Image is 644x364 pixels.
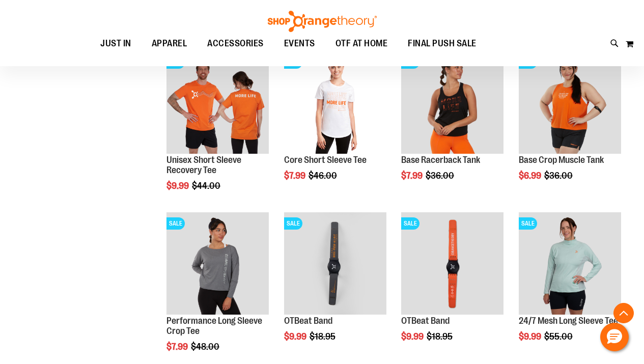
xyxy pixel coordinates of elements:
[408,32,477,55] span: FINAL PUSH SALE
[207,32,264,55] span: ACCESSORIES
[396,46,509,207] div: product
[401,51,503,154] img: Product image for Base Racerback Tank
[100,32,131,55] span: JUST IN
[166,342,189,352] span: $7.99
[401,51,503,155] a: Product image for Base Racerback TankSALE
[544,171,574,181] span: $36.00
[398,32,487,55] a: FINAL PUSH SALE
[197,32,274,55] a: ACCESSORIES
[191,342,221,352] span: $48.00
[284,51,386,154] img: Product image for Core Short Sleeve Tee
[90,32,142,55] a: JUST IN
[519,212,621,316] a: 24/7 Mesh Long Sleeve TeeSALE
[166,181,190,191] span: $9.99
[335,32,388,55] span: OTF AT HOME
[519,51,621,155] a: Product image for Base Crop Muscle TankSALE
[166,212,269,315] img: Product image for Performance Long Sleeve Crop Tee
[401,155,480,165] a: Base Racerback Tank
[401,217,419,230] span: SALE
[514,46,626,207] div: product
[166,155,241,175] a: Unisex Short Sleeve Recovery Tee
[401,171,424,181] span: $7.99
[613,303,634,323] button: Back To Top
[284,212,386,316] a: OTBeat BandSALE
[600,323,629,351] button: Hello, have a question? Let’s chat.
[279,46,391,207] div: product
[166,217,185,230] span: SALE
[519,51,621,154] img: Product image for Base Crop Muscle Tank
[166,212,269,316] a: Product image for Performance Long Sleeve Crop TeeSALE
[401,212,503,315] img: OTBeat Band
[284,171,307,181] span: $7.99
[166,316,262,336] a: Performance Long Sleeve Crop Tee
[284,217,302,230] span: SALE
[284,331,308,342] span: $9.99
[426,171,456,181] span: $36.00
[427,331,454,342] span: $18.95
[284,212,386,315] img: OTBeat Band
[519,331,543,342] span: $9.99
[274,32,325,55] a: EVENTS
[401,212,503,316] a: OTBeat BandSALE
[544,331,574,342] span: $55.00
[310,331,337,342] span: $18.95
[142,32,198,55] a: APPAREL
[401,331,425,342] span: $9.99
[519,171,543,181] span: $6.99
[284,316,332,326] a: OTBeat Band
[166,51,269,155] a: Product image for Unisex Short Sleeve Recovery TeeSALE
[519,217,537,230] span: SALE
[284,32,315,55] span: EVENTS
[161,46,274,217] div: product
[519,155,604,165] a: Base Crop Muscle Tank
[284,155,367,165] a: Core Short Sleeve Tee
[309,171,339,181] span: $46.00
[284,51,386,155] a: Product image for Core Short Sleeve TeeSALE
[519,212,621,315] img: 24/7 Mesh Long Sleeve Tee
[325,32,398,55] a: OTF AT HOME
[192,181,222,191] span: $44.00
[519,316,618,326] a: 24/7 Mesh Long Sleeve Tee
[401,316,450,326] a: OTBeat Band
[152,32,187,55] span: APPAREL
[166,51,269,154] img: Product image for Unisex Short Sleeve Recovery Tee
[266,11,378,32] img: Shop Orangetheory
